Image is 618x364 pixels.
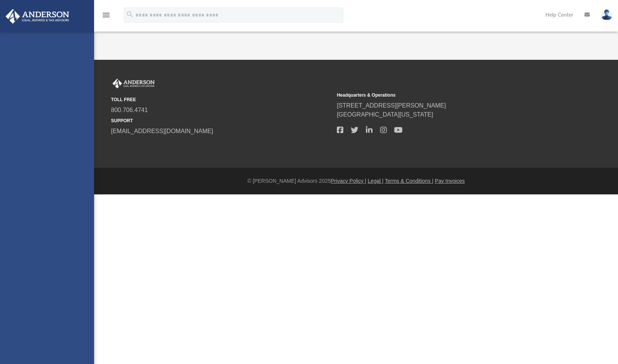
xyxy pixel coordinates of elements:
[3,9,72,24] img: Anderson Advisors Platinum Portal
[337,111,433,118] a: [GEOGRAPHIC_DATA][US_STATE]
[337,92,557,99] small: Headquarters & Operations
[337,102,446,109] a: [STREET_ADDRESS][PERSON_NAME]
[111,96,332,103] small: TOLL FREE
[331,178,367,184] a: Privacy Policy |
[435,178,464,184] a: Pay Invoices
[111,117,332,124] small: SUPPORT
[111,107,148,113] a: 800.706.4741
[368,178,384,184] a: Legal |
[111,79,156,88] img: Anderson Advisors Platinum Portal
[111,128,213,134] a: [EMAIL_ADDRESS][DOMAIN_NAME]
[94,177,618,185] div: © [PERSON_NAME] Advisors 2025
[102,14,111,20] a: menu
[601,9,612,20] img: User Pic
[385,178,434,184] a: Terms & Conditions |
[102,11,111,20] i: menu
[126,10,134,18] i: search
